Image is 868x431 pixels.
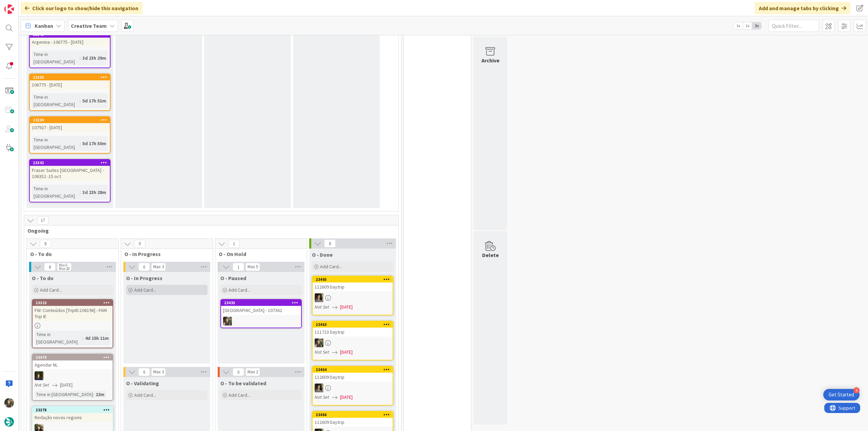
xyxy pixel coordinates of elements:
[743,22,752,29] span: 2x
[30,166,110,181] div: Fraser Suites [GEOGRAPHIC_DATA] - 106352 -15 oct
[71,22,107,29] b: Creative Team
[81,97,108,104] div: 5d 17h 51m
[32,354,113,401] a: 23470Agendar NLMCNot Set[DATE]Time in [GEOGRAPHIC_DATA]:22m
[35,22,53,30] span: Kanban
[233,368,244,376] span: 0
[30,80,110,89] div: 106775 - [DATE]
[221,300,301,315] div: 23435[GEOGRAPHIC_DATA] - 107362
[313,367,393,373] div: 23464
[29,31,111,68] a: 23341Argenina - 106775 - [DATE]Time in [GEOGRAPHIC_DATA]:3d 23h 29m
[33,306,113,321] div: FW: Conteúdos [TripID:106196] - FAM Trip IE
[315,304,329,310] i: Not Set
[33,407,113,413] div: 23378
[30,251,110,257] span: O - To do
[248,265,258,269] div: Max 5
[33,354,113,369] div: 23470Agendar NL
[316,412,393,417] div: 23466
[30,160,110,166] div: 23342
[313,367,393,381] div: 23464112609 Daytrip
[312,321,393,360] a: 23463111723 DaytripIGNot Set[DATE]
[32,185,80,200] div: Time in [GEOGRAPHIC_DATA]
[220,299,302,328] a: 23435[GEOGRAPHIC_DATA] - 107362IG
[93,391,94,398] span: :
[320,263,342,270] span: Add Card...
[32,275,54,281] span: O - To do
[313,412,393,427] div: 23466112609 Daytrip
[138,263,150,271] span: 0
[829,391,854,398] div: Get Started
[4,4,14,14] img: Visit kanbanzone.com
[126,380,159,387] span: O - Validating
[40,287,62,293] span: Add Card...
[313,328,393,336] div: 111723 Daytrip
[32,93,80,108] div: Time in [GEOGRAPHIC_DATA]
[30,117,110,132] div: 23204107927 - [DATE]
[312,276,393,315] a: 23465112609 DaytripMSNot Set[DATE]
[229,392,250,398] span: Add Card...
[316,367,393,372] div: 23464
[37,216,48,224] span: 17
[313,282,393,291] div: 112609 Daytrip
[313,373,393,381] div: 112609 Daytrip
[33,118,110,122] div: 23204
[312,366,393,406] a: 23464112609 DaytripMSNot Set[DATE]
[30,32,110,46] div: 23341Argenina - 106775 - [DATE]
[80,140,81,147] span: :
[134,287,156,293] span: Add Card...
[83,334,111,342] div: 4d 15h 11m
[221,306,301,315] div: [GEOGRAPHIC_DATA] - 107362
[313,321,393,336] div: 23463111723 Daytrip
[315,384,323,392] img: MS
[229,287,250,293] span: Add Card...
[81,189,108,196] div: 3d 23h 28m
[153,265,164,269] div: Max 3
[80,189,81,196] span: :
[481,56,499,64] div: Archive
[80,54,81,62] span: :
[35,331,82,346] div: Time in [GEOGRAPHIC_DATA]
[219,251,298,257] span: O - On Hold
[81,54,108,62] div: 3d 23h 29m
[340,303,353,311] span: [DATE]
[313,384,393,392] div: MS
[32,299,113,348] a: 23323FW: Conteúdos [TripID:106196] - FAM Trip IETime in [GEOGRAPHIC_DATA]:4d 15h 11m
[94,391,106,398] div: 22m
[36,355,113,360] div: 23470
[126,275,162,281] span: O - In Progress
[30,160,110,181] div: 23342Fraser Suites [GEOGRAPHIC_DATA] - 106352 -15 oct
[21,2,142,14] div: Click our logo to show/hide this navigation
[81,140,108,147] div: 5d 17h 50m
[35,382,49,388] i: Not Set
[220,380,266,387] span: O - To be validated
[30,74,110,80] div: 23203
[823,389,860,400] div: Open Get Started checklist, remaining modules: 4
[30,117,110,123] div: 23204
[32,51,80,65] div: Time in [GEOGRAPHIC_DATA]
[80,97,81,104] span: :
[4,398,14,408] img: IG
[33,407,113,422] div: 23378Redação novas regions
[33,371,113,380] div: MC
[30,123,110,132] div: 107927 - [DATE]
[853,387,860,393] div: 4
[221,317,301,326] div: IG
[14,1,31,9] span: Support
[30,74,110,89] div: 23203106775 - [DATE]
[316,277,393,282] div: 23465
[315,394,329,400] i: Not Set
[27,227,390,234] span: Ongoing
[32,136,80,151] div: Time in [GEOGRAPHIC_DATA]
[29,74,111,111] a: 23203106775 - [DATE]Time in [GEOGRAPHIC_DATA]:5d 17h 51m
[60,381,73,389] span: [DATE]
[59,267,70,270] div: Max 20
[316,322,393,327] div: 23463
[340,394,353,401] span: [DATE]
[313,412,393,418] div: 23466
[44,263,56,271] span: 8
[138,368,150,376] span: 0
[315,338,323,347] img: IG
[29,116,111,154] a: 23204107927 - [DATE]Time in [GEOGRAPHIC_DATA]:5d 17h 50m
[233,263,244,271] span: 1
[734,22,743,29] span: 1x
[768,20,819,32] input: Quick Filter...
